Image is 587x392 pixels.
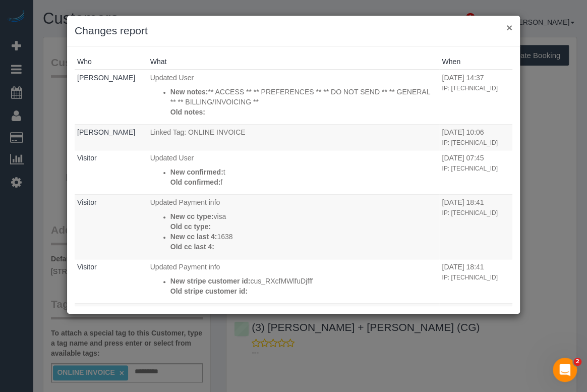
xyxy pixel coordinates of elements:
[439,70,512,124] td: When
[148,259,440,303] td: What
[439,259,512,303] td: When
[148,54,440,70] th: What
[75,259,148,303] td: Who
[506,22,512,33] button: ×
[148,124,440,150] td: What
[77,154,97,162] a: Visitor
[67,16,520,314] sui-modal: Changes report
[170,88,208,96] strong: New notes:
[77,74,135,82] a: [PERSON_NAME]
[170,212,214,220] strong: New cc type:
[170,276,437,286] p: cus_RXcfMWlfuDjfff
[442,139,497,146] small: IP: [TECHNICAL_ID]
[170,287,248,295] strong: Old stripe customer id:
[573,358,581,366] span: 2
[75,124,148,150] td: Who
[77,198,97,206] a: Visitor
[75,23,512,38] h3: Changes report
[150,154,194,162] span: Updated User
[148,194,440,259] td: What
[170,211,437,221] p: visa
[148,150,440,194] td: What
[442,85,497,92] small: IP: [TECHNICAL_ID]
[150,198,220,206] span: Updated Payment info
[150,263,220,271] span: Updated Payment info
[170,108,205,116] strong: Old notes:
[439,124,512,150] td: When
[439,303,512,329] td: When
[77,128,135,136] a: [PERSON_NAME]
[148,70,440,124] td: What
[170,233,217,241] strong: New cc last 4:
[553,358,577,382] iframe: Intercom live chat
[148,303,440,329] td: What
[170,243,214,251] strong: Old cc last 4:
[170,222,211,231] strong: Old cc type:
[150,128,246,136] span: Linked Tag: ONLINE INVOICE
[439,150,512,194] td: When
[442,209,497,216] small: IP: [TECHNICAL_ID]
[170,232,437,242] p: 1638
[442,165,497,172] small: IP: [TECHNICAL_ID]
[170,277,251,285] strong: New stripe customer id:
[75,150,148,194] td: Who
[75,54,148,70] th: Who
[170,167,437,177] p: t
[75,303,148,329] td: Who
[170,178,221,186] strong: Old confirmed:
[75,194,148,259] td: Who
[77,263,97,271] a: Visitor
[150,74,194,82] span: Updated User
[439,54,512,70] th: When
[442,274,497,281] small: IP: [TECHNICAL_ID]
[439,194,512,259] td: When
[170,177,437,187] p: f
[75,70,148,124] td: Who
[170,168,223,176] strong: New confirmed:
